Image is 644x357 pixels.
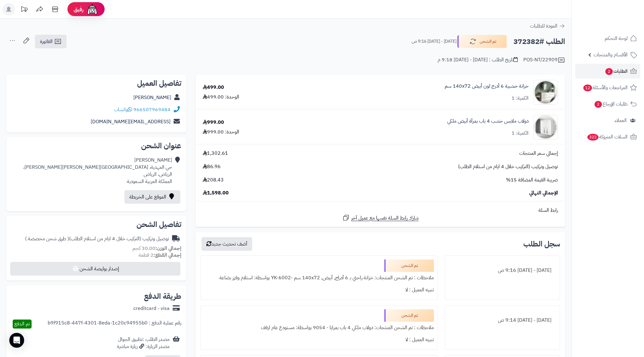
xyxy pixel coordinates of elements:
span: الطلبات [605,67,628,76]
span: الإجمالي النهائي [529,189,558,197]
a: 966507969484 [133,106,171,113]
div: تم الشحن [384,309,434,322]
div: [DATE] - [DATE] 9:14 ص [449,314,556,326]
button: إصدار بوليصة الشحن [10,262,180,276]
div: مصدر الطلب :تطبيق الجوال [117,336,170,350]
span: 322 [587,134,599,141]
div: ملاحظات : تم الشحن المنتجات: دولاب ملكي 4 باب بمرايا - 9054 بواسطة: مستودع عام ارفف [205,322,434,334]
span: رفيق [74,6,84,13]
small: 30.00 كجم [132,245,181,252]
span: الفاتورة [40,38,53,45]
button: تم الشحن [457,35,507,48]
span: العودة للطلبات [530,22,557,30]
div: الوحدة: 499.00 [203,94,239,101]
div: مصدر الزيارة: زيارة مباشرة [117,343,170,350]
strong: إجمالي القطع: [153,251,181,259]
div: الوحدة: 999.00 [203,128,239,136]
span: توصيل وتركيب (التركيب خلال 4 ايام من استلام الطلب) [458,163,558,170]
span: 12 [583,85,592,92]
div: الكمية: 1 [512,130,529,137]
h2: عنوان الشحن [11,142,181,150]
span: 86.96 [203,163,221,170]
img: ai-face.png [86,3,98,15]
a: الطلبات2 [575,64,640,79]
div: creditcard - visa [133,305,170,312]
div: تاريخ الطلب : [DATE] - [DATE] 9:18 م [438,56,518,63]
img: 1746709299-1702541934053-68567865785768-1000x1000-90x90.jpg [534,80,558,105]
a: المراجعات والأسئلة12 [575,80,640,95]
div: رابط السلة [198,207,563,214]
span: الأقسام والمنتجات [594,50,628,59]
span: السلات المتروكة [587,133,628,141]
a: تحديثات المنصة [16,3,32,17]
h3: سجل الطلب [523,240,560,248]
a: العودة للطلبات [530,22,565,30]
h2: تفاصيل الشحن [11,221,181,228]
div: 499.00 [203,84,224,91]
h2: طريقة الدفع [144,293,181,300]
a: طلبات الإرجاع2 [575,97,640,111]
span: 2 [605,68,613,75]
a: [EMAIL_ADDRESS][DOMAIN_NAME] [91,118,171,125]
a: العملاء [575,113,640,128]
button: أضف تحديث جديد [201,237,252,251]
a: خزانة خشبية 6 أدرج لون أبيض 140x72 سم [445,83,529,90]
span: ( طرق شحن مخصصة ) [25,235,69,242]
div: ملاحظات : تم الشحن المنتجات: خزانة راحتي بـ 6 أدراج, أبيض, ‎140x72 سم‏ -YK-6002 بواسطة: استلام وف... [205,272,434,284]
img: 1733065084-1-90x90.jpg [534,115,558,140]
a: الفاتورة [35,35,67,48]
span: 208.43 [203,176,224,184]
div: تم الشحن [384,259,434,272]
span: شارك رابط السلة نفسها مع عميل آخر [351,215,419,222]
div: 999.00 [203,119,224,126]
span: طلبات الإرجاع [594,100,628,108]
span: ضريبة القيمة المضافة 15% [506,176,558,184]
small: 2 قطعة [139,251,181,259]
span: المراجعات والأسئلة [583,83,628,92]
a: السلات المتروكة322 [575,129,640,144]
a: شارك رابط السلة نفسها مع عميل آخر [342,214,419,222]
span: 1,302.61 [203,150,228,157]
a: واتساب [114,106,132,113]
span: 1,598.00 [203,189,229,197]
div: [DATE] - [DATE] 9:16 ص [449,264,556,276]
span: العملاء [615,116,627,125]
h2: الطلب #372382 [513,35,565,48]
span: لوحة التحكم [605,34,628,43]
div: POS-NT/22909 [523,56,565,64]
div: الكمية: 1 [512,95,529,102]
span: 2 [594,101,602,108]
div: توصيل وتركيب (التركيب خلال 4 ايام من استلام الطلب) [25,235,169,242]
a: [PERSON_NAME] [133,94,171,101]
a: لوحة التحكم [575,31,640,46]
h2: تفاصيل العميل [11,80,181,87]
div: Open Intercom Messenger [9,333,24,348]
span: تم الدفع [14,320,30,328]
a: الموقع على الخريطة [124,190,180,204]
div: تنبيه العميل : لا [205,284,434,296]
small: [DATE] - [DATE] 9:16 ص [412,38,456,45]
div: [PERSON_NAME] حي المهدية، [GEOGRAPHIC_DATA][PERSON_NAME][PERSON_NAME]، الرياض، الرياض المملكة الع... [23,157,172,185]
div: تنبيه العميل : لا [205,334,434,346]
strong: إجمالي الوزن: [155,245,181,252]
span: إجمالي سعر المنتجات [519,150,558,157]
img: logo-2.png [602,14,638,27]
a: دولاب ملابس خشب 4 باب بمرآة أبيض ملكي [447,118,529,125]
div: رقم عملية الدفع : b9f915c8-447f-4301-8eda-1c20c94955b0 [48,320,181,329]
